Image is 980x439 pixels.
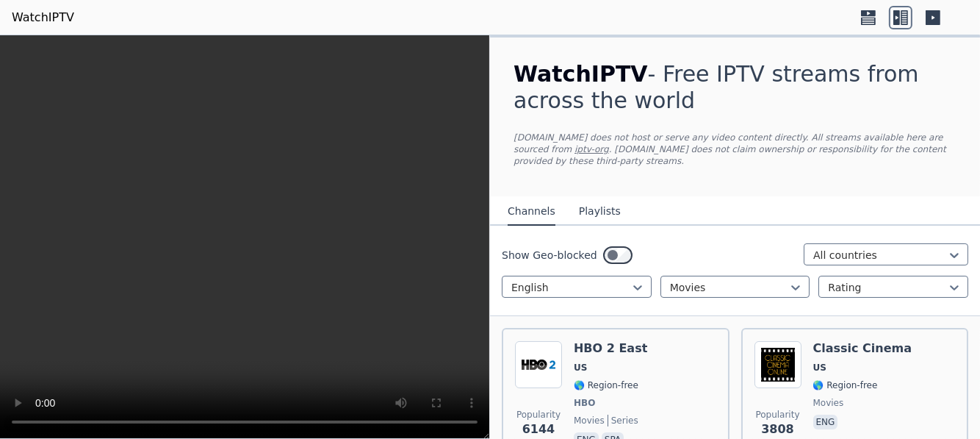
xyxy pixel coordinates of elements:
button: Channels [508,198,555,226]
img: Classic Cinema [754,341,801,388]
label: Show Geo-blocked [502,248,597,263]
a: iptv-org [574,144,609,154]
span: Popularity [516,409,561,421]
img: HBO 2 East [515,341,562,388]
span: series [608,415,638,426]
h1: - Free IPTV streams from across the world [514,61,956,114]
p: [DOMAIN_NAME] does not host or serve any video content directly. All streams available here are s... [514,132,956,167]
p: eng [813,415,838,429]
span: WatchIPTV [514,61,648,87]
span: Popularity [755,409,799,421]
h6: HBO 2 East [574,341,647,356]
span: US [813,362,826,374]
span: movies [813,397,844,409]
h6: Classic Cinema [813,341,912,356]
span: 6144 [522,421,555,438]
span: HBO [574,397,595,409]
span: 🌎 Region-free [574,379,638,391]
span: US [574,362,587,374]
span: 3808 [761,421,794,438]
a: WatchIPTV [12,9,74,26]
button: Playlists [579,198,621,226]
span: movies [574,415,605,426]
span: 🌎 Region-free [813,379,878,391]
